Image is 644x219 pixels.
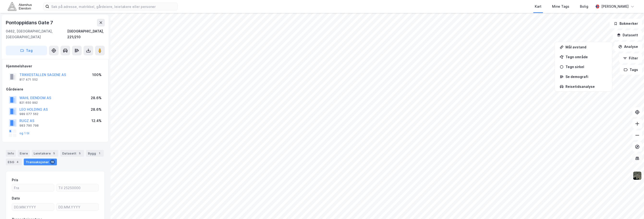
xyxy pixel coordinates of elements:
div: ESG [6,159,22,165]
div: Hjemmelshaver [6,63,104,69]
div: 817 471 552 [19,78,38,82]
div: 28.6% [91,107,102,112]
div: 28.6% [91,95,102,101]
button: Tags [620,65,642,75]
div: Tegn sirkel [565,65,607,69]
div: 821 650 992 [19,101,38,105]
div: 1 [97,151,102,156]
button: Tag [6,46,47,55]
div: Info [6,150,16,157]
div: Gårdeiere [6,86,104,92]
div: 0462, [GEOGRAPHIC_DATA], [GEOGRAPHIC_DATA] [6,28,67,40]
div: Datasett [60,150,84,157]
div: Reisetidsanalyse [565,84,607,89]
div: Bygg [86,150,104,157]
div: Kontrollprogram for chat [620,196,644,219]
div: [GEOGRAPHIC_DATA], 221/210 [67,28,105,40]
div: Eiere [18,150,30,157]
img: akershus-eiendom-logo.9091f326c980b4bce74ccdd9f866810c.svg [8,2,32,11]
div: 100% [92,72,102,78]
div: 4 [15,160,20,164]
div: Mål avstand [565,45,607,49]
div: 12.4% [91,118,102,124]
div: Pontoppidans Gate 7 [6,19,54,26]
div: 16 [50,160,55,164]
input: Søk på adresse, matrikkel, gårdeiere, leietakere eller personer [49,3,177,10]
input: Fra [12,184,54,191]
div: [PERSON_NAME] [601,4,629,9]
img: 9k= [633,171,642,180]
div: Leietakere [32,150,58,157]
div: Tegn område [565,55,607,59]
input: Til 25250000 [56,184,98,191]
input: DD.MM.YYYY [56,203,98,211]
button: Analyse [614,42,642,52]
div: Pris [12,177,18,183]
div: Kart [535,4,541,9]
div: Mine Tags [552,4,569,9]
div: 5 [77,151,82,156]
div: Transaksjoner [24,159,57,165]
button: Datasett [613,30,642,40]
div: Bolig [580,4,588,9]
div: 5 [52,151,56,156]
button: Bokmerker [610,19,642,28]
div: Dato [12,195,20,201]
div: 983 790 798 [19,124,39,128]
button: Filter [619,53,642,63]
input: DD.MM.YYYY [12,203,54,211]
iframe: Chat Widget [620,196,644,219]
div: 989 077 562 [19,112,38,116]
div: Se demografi [565,75,607,79]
